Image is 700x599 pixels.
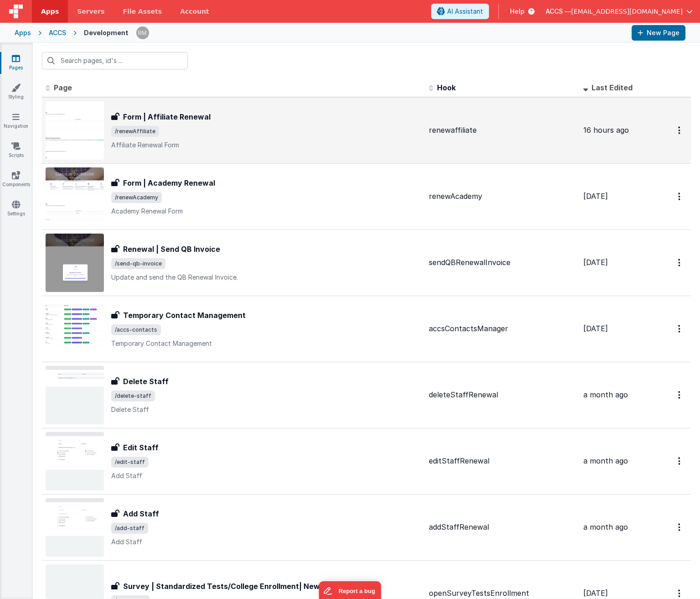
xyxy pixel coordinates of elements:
[429,125,576,135] div: renewaffiliate
[583,390,628,399] span: a month ago
[673,253,687,272] button: Options
[77,7,104,16] span: Servers
[111,339,422,348] p: Temporary Contact Management
[111,126,159,137] span: /renewAffiliate
[632,25,685,41] button: New Page
[429,323,576,334] div: accsContactsManager
[583,192,608,201] span: [DATE]
[571,7,683,16] span: [EMAIL_ADDRESS][DOMAIN_NAME]
[673,518,687,536] button: Options
[111,207,422,216] p: Academy Renewal Form
[546,7,571,16] span: ACCS —
[111,141,422,150] p: Affiliate Renewal Form
[429,390,576,400] div: deleteStaffRenewal
[123,376,169,387] h3: Delete Staff
[111,537,422,547] p: Add Staff
[54,83,72,92] span: Page
[111,192,162,203] span: /renewAcademy
[123,7,162,16] span: File Assets
[111,273,422,282] p: Update and send the QB Renewal Invoice.
[583,324,608,333] span: [DATE]
[673,385,687,404] button: Options
[111,457,149,468] span: /edit-staff
[431,4,489,19] button: AI Assistant
[111,324,161,335] span: /accs-contacts
[111,391,155,401] span: /delete-staff
[429,522,576,532] div: addStaffRenewal
[136,26,149,39] img: 1e10b08f9103151d1000344c2f9be56b
[447,7,483,16] span: AI Assistant
[123,581,320,592] h3: Survey | Standardized Tests/College Enrollment| New
[592,83,633,92] span: Last Edited
[429,257,576,268] div: sendQBRenewalInvoice
[546,7,693,16] button: ACCS — [EMAIL_ADDRESS][DOMAIN_NAME]
[111,471,422,480] p: Add Staff
[583,522,628,531] span: a month ago
[15,28,31,37] div: Apps
[123,111,211,122] h3: Form | Affiliate Renewal
[437,83,456,92] span: Hook
[111,405,422,414] p: Delete Staff
[84,28,129,37] div: Development
[111,258,165,269] span: /send-qb-invoice
[123,508,159,519] h3: Add Staff
[583,589,608,598] span: [DATE]
[123,310,246,321] h3: Temporary Contact Management
[673,187,687,206] button: Options
[510,7,525,16] span: Help
[429,456,576,466] div: editStaffRenewal
[673,121,687,140] button: Options
[673,319,687,338] button: Options
[673,452,687,470] button: Options
[429,191,576,202] div: renewAcademy
[49,28,66,37] div: ACCS
[583,456,628,465] span: a month ago
[123,442,159,453] h3: Edit Staff
[429,588,576,599] div: openSurveyTestsEnrollment
[583,258,608,267] span: [DATE]
[583,125,629,135] span: 16 hours ago
[123,177,215,188] h3: Form | Academy Renewal
[41,7,59,16] span: Apps
[111,523,148,534] span: /add-staff
[123,244,220,255] h3: Renewal | Send QB Invoice
[42,52,188,69] input: Search pages, id's ...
